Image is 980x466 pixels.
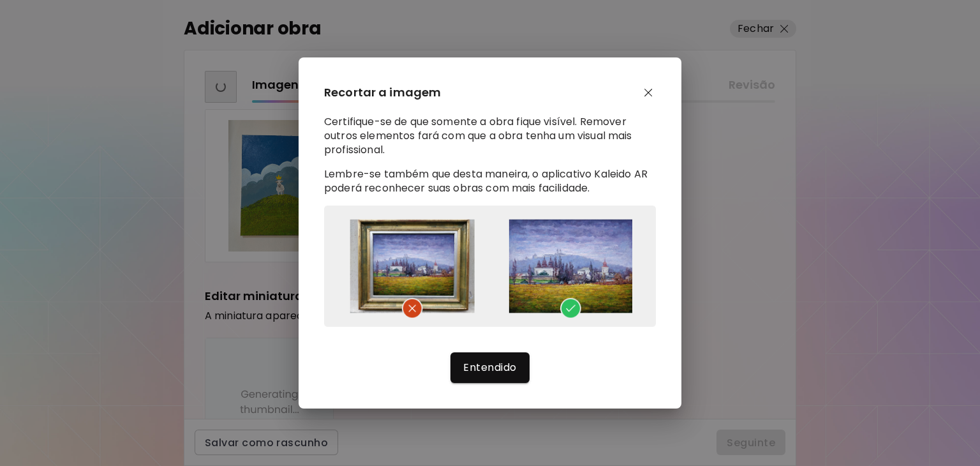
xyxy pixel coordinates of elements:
button: img [641,83,656,102]
p: Certifique-se de que somente a obra fique visível. Remover outros elementos fará com que a obra t... [324,115,656,157]
span: Entendido [463,361,516,374]
p: Lembre-se também que desta maneira, o aplicativo Kaleido AR poderá reconhecer suas obras com mais... [324,167,656,195]
h4: Recortar a imagem [324,83,441,102]
img: Tutorial [324,206,656,327]
button: Entendido [450,352,529,383]
img: img [644,89,653,97]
